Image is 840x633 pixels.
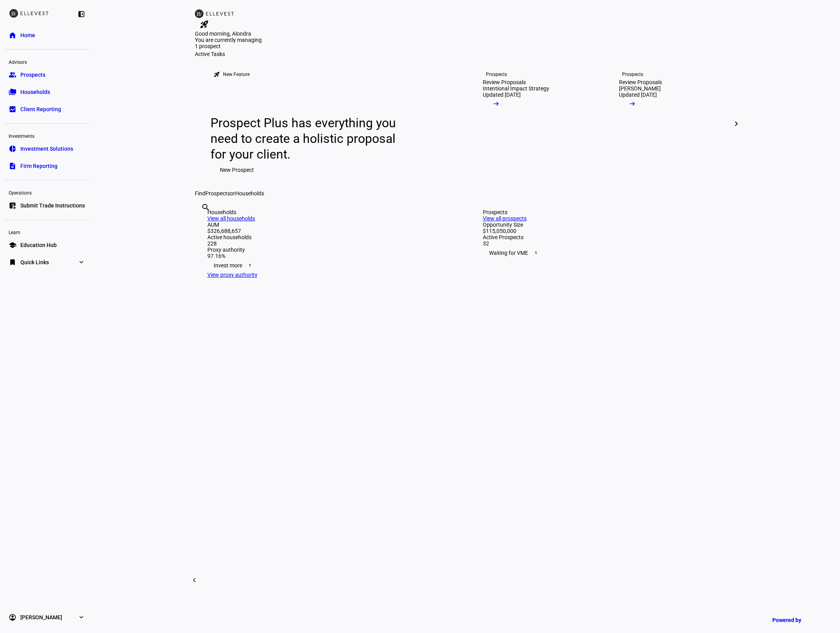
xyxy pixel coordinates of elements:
[20,202,85,209] span: Submit Trade Instructions
[195,51,739,57] div: Active Tasks
[20,105,61,113] span: Client Reporting
[20,162,58,170] span: Firm Reporting
[5,158,89,174] a: descriptionFirm Reporting
[207,234,451,240] div: Active households
[210,115,403,162] div: Prospect Plus has everything you need to create a holistic proposal for your client.
[20,145,73,153] span: Investment Solutions
[483,234,727,240] div: Active Prospects
[5,101,89,117] a: bid_landscapeClient Reporting
[9,202,16,209] eth-mat-symbol: list_alt_add
[77,258,85,266] eth-mat-symbol: expand_more
[20,88,50,96] span: Households
[207,247,451,253] div: Proxy authority
[235,190,264,197] span: Households
[247,262,253,269] span: 1
[220,162,254,178] span: New Prospect
[5,56,89,67] div: Advisors
[207,228,451,234] div: $326,688,657
[483,247,727,259] div: Waiting for VME
[483,240,727,247] div: 32
[9,105,16,113] eth-mat-symbol: bid_landscape
[483,79,526,85] div: Review Proposals
[619,79,662,85] div: Review Proposals
[195,43,273,49] div: 1 prospect
[5,141,89,157] a: pie_chartInvestment Solutions
[195,37,262,43] span: You are currently managing
[9,258,16,266] eth-mat-symbol: bookmark
[5,67,89,83] a: groupProspects
[9,31,16,39] eth-mat-symbol: home
[9,88,16,96] eth-mat-symbol: folder_copy
[9,162,16,170] eth-mat-symbol: description
[214,71,220,78] mat-icon: rocket_launch
[483,209,727,215] div: Prospects
[207,253,451,259] div: 97.16%
[20,71,45,79] span: Prospects
[200,20,209,29] mat-icon: rocket_launch
[20,258,49,266] span: Quick Links
[207,240,451,247] div: 228
[201,203,210,212] mat-icon: search
[207,222,451,228] div: AUM
[492,100,500,108] mat-icon: arrow_right_alt
[5,84,89,100] a: folder_copyHouseholds
[5,226,89,237] div: Learn
[619,92,657,98] div: Updated [DATE]
[483,222,727,228] div: Opportunity Size
[486,71,507,78] div: Prospects
[207,259,451,272] div: Invest more
[195,190,739,197] div: Find or
[732,119,741,128] mat-icon: chevron_right
[9,71,16,79] eth-mat-symbol: group
[20,241,57,249] span: Education Hub
[483,228,727,234] div: $115,050,000
[619,85,661,92] div: [PERSON_NAME]
[768,613,828,627] a: Powered by
[223,71,250,78] div: New Feature
[483,92,521,98] div: Updated [DATE]
[736,576,743,584] mat-icon: chevron_right
[5,130,89,141] div: Investments
[190,575,199,585] mat-icon: chevron_left
[207,209,451,215] div: Households
[622,71,643,78] div: Prospects
[77,10,85,18] eth-mat-symbol: left_panel_close
[207,215,255,222] a: View all households
[77,613,85,621] eth-mat-symbol: expand_more
[470,57,600,190] a: ProspectsReview ProposalsIntentional Impact StrategyUpdated [DATE]
[195,31,739,37] div: Good morning, Alondra
[483,215,527,222] a: View all prospects
[210,162,263,178] button: New Prospect
[207,272,257,278] a: View proxy authority
[628,100,636,108] mat-icon: arrow_right_alt
[5,27,89,43] a: homeHome
[20,613,62,621] span: [PERSON_NAME]
[5,187,89,198] div: Operations
[483,85,549,92] div: Intentional Impact Strategy
[9,145,16,153] eth-mat-symbol: pie_chart
[9,613,16,621] eth-mat-symbol: account_circle
[533,250,539,256] span: 1
[20,31,35,39] span: Home
[201,213,203,223] input: Enter name of prospect or household
[9,241,16,249] eth-mat-symbol: school
[606,57,736,190] a: ProspectsReview Proposals[PERSON_NAME]Updated [DATE]
[205,190,230,197] span: Prospects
